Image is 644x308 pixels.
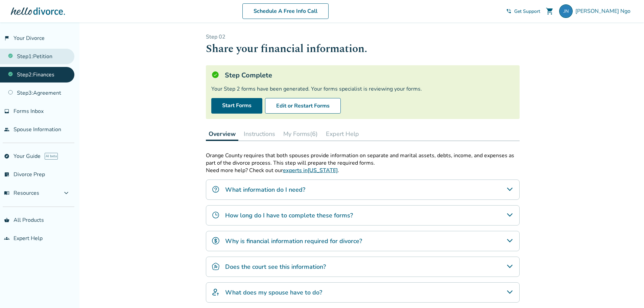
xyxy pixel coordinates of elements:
span: expand_more [62,189,70,197]
span: Resources [4,189,39,197]
span: phone_in_talk [506,8,511,14]
span: AI beta [45,153,58,160]
button: Expert Help [323,127,362,141]
span: Forms Inbox [14,108,44,115]
div: What does my spouse have to do? [206,282,520,303]
span: [PERSON_NAME] Ngo [575,7,633,15]
p: Orange County requires that both spouses provide information on separate and marital assets, debt... [206,152,520,167]
img: What does my spouse have to do? [212,288,220,296]
button: Edit or Restart Forms [265,98,341,114]
button: Instructions [241,127,278,141]
div: What information do I need? [206,180,520,200]
div: Why is financial information required for divorce? [206,231,520,251]
iframe: Chat Widget [610,276,644,308]
span: Get Support [514,8,540,15]
h4: What information do I need? [225,185,305,194]
img: Does the court see this information? [212,262,220,270]
a: experts in[US_STATE] [283,167,338,174]
button: My Forms(6) [281,127,320,141]
a: Schedule A Free Info Call [242,3,329,19]
p: Need more help? Check out our . [206,167,520,174]
span: shopping_cart [546,7,554,15]
h5: Step Complete [225,71,272,80]
span: explore [4,153,9,159]
h4: Does the court see this information? [225,262,326,271]
span: flag_2 [4,35,9,41]
span: inbox [4,109,9,114]
img: How long do I have to complete these forms? [212,211,220,219]
span: list_alt_check [4,172,9,177]
div: Your Step 2 forms have been generated. Your forms specialist is reviewing your forms. [211,85,514,93]
a: Start Forms [211,98,262,114]
img: What information do I need? [212,185,220,193]
div: How long do I have to complete these forms? [206,205,520,226]
div: Does the court see this information? [206,257,520,277]
span: menu_book [4,190,9,196]
h1: Share your financial information. [206,41,520,57]
span: people [4,127,9,132]
p: Step 0 2 [206,33,520,41]
h4: Why is financial information required for divorce? [225,237,362,245]
button: Overview [206,127,238,141]
img: jessica.ngo0406@gmail.com [559,4,573,18]
h4: How long do I have to complete these forms? [225,211,353,220]
h4: What does my spouse have to do? [225,288,322,297]
a: phone_in_talkGet Support [506,8,540,15]
span: shopping_basket [4,217,9,223]
img: Why is financial information required for divorce? [212,237,220,245]
span: groups [4,236,9,241]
